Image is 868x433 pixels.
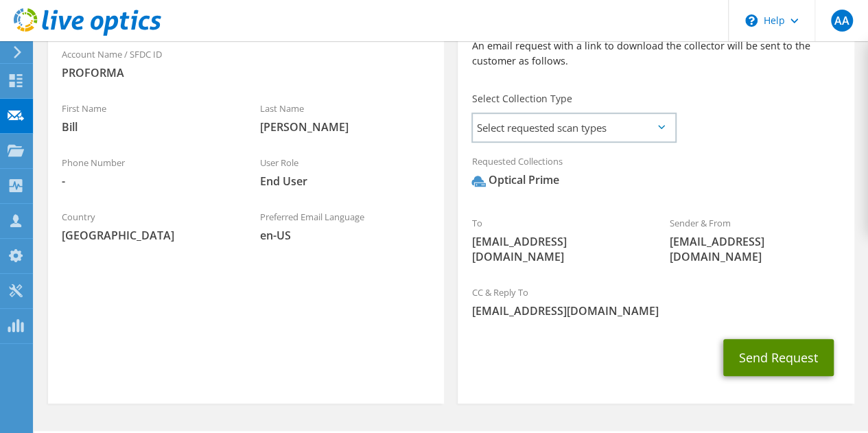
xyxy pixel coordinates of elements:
[260,174,431,189] span: End User
[260,119,431,134] span: [PERSON_NAME]
[48,94,246,141] div: First Name
[458,147,854,202] div: Requested Collections
[48,40,444,87] div: Account Name / SFDC ID
[656,209,854,271] div: Sender & From
[246,202,445,250] div: Preferred Email Language
[473,114,675,141] span: Select requested scan types
[471,172,559,188] div: Optical Prime
[471,38,840,69] p: An email request with a link to download the collector will be sent to the customer as follows.
[62,174,233,189] span: -
[670,234,841,264] span: [EMAIL_ADDRESS][DOMAIN_NAME]
[471,303,840,318] span: [EMAIL_ADDRESS][DOMAIN_NAME]
[458,278,854,325] div: CC & Reply To
[48,202,246,250] div: Country
[48,148,246,196] div: Phone Number
[62,119,233,134] span: Bill
[62,65,430,80] span: PROFORMA
[62,228,233,243] span: [GEOGRAPHIC_DATA]
[246,94,445,141] div: Last Name
[471,92,572,106] label: Select Collection Type
[723,339,834,376] button: Send Request
[246,148,445,196] div: User Role
[458,209,656,271] div: To
[260,228,431,243] span: en-US
[471,234,642,264] span: [EMAIL_ADDRESS][DOMAIN_NAME]
[745,14,758,27] svg: \n
[831,10,853,32] span: AA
